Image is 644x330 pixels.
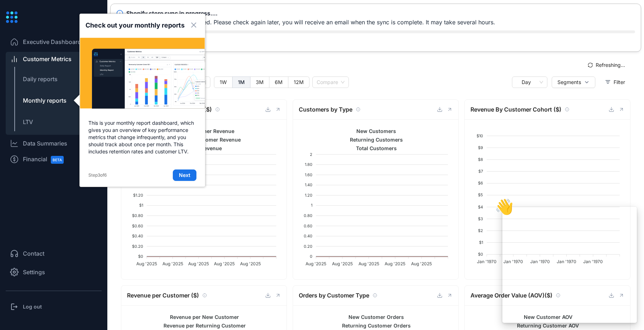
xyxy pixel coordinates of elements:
h3: Check out your monthly reports [86,20,185,30]
span: Customers by Type [299,105,352,114]
div: Data Summaries [23,139,67,148]
tspan: $4 [478,205,483,210]
span: Revenue per Returning Customer [158,322,246,329]
span: New Customer Orders [343,314,404,320]
span: Daily reports [23,75,58,83]
tspan: $1.20 [133,193,143,198]
button: Filter [600,77,630,88]
tspan: $0 [138,254,143,259]
tspan: Aug '2025 [358,261,379,266]
tspan: $1.40 [133,182,143,187]
span: New Customers [351,128,396,134]
span: Customer Metrics [121,60,582,70]
tspan: 2 [310,152,312,157]
button: Close [188,20,199,31]
tspan: Aug '2025 [136,261,157,266]
span: Segments [557,78,581,86]
span: Filter [614,78,625,86]
h3: Log out [23,303,42,310]
tspan: $2 [478,228,483,233]
span: Revenue By Customer Cohort ($) [470,105,561,114]
tspan: Jan '1970 [477,259,497,264]
tspan: $6 [478,181,483,186]
span: Orders by Customer Type [299,291,369,300]
tspan: $3 [478,216,483,221]
tspan: Aug '2025 [306,261,326,266]
tspan: $1 [479,240,483,245]
span: 3M [256,79,264,85]
span: Total Customers [350,145,396,151]
span: Step 3 of 6 [88,171,107,179]
span: Returning Customer Orders [336,322,410,329]
span: Revenue per Customer ($) [127,291,199,300]
span: Revenue per New Customer [165,314,239,320]
span: Executive Dashboard [23,38,81,46]
h5: Shopify store sync in progress.... [126,10,218,17]
span: 12M [294,79,304,85]
tspan: $0.60 [132,223,143,228]
tspan: $10 [477,133,483,138]
tspan: $7 [478,169,483,174]
tspan: 1.40 [305,182,312,187]
tspan: $0 [478,252,483,257]
tspan: 0.40 [304,233,312,238]
span: Returning Customers [344,137,402,143]
span: Average Order Value (AOV)($) [470,291,552,300]
span: Next [179,172,190,179]
span: 6M [275,79,283,85]
tspan: $8 [478,157,483,162]
tspan: Aug '2025 [162,261,183,266]
tspan: Aug '2025 [385,261,405,266]
div: Partial data currently displayed. Please check again later, you will receive an email when the sy... [126,19,495,26]
tspan: Aug '2025 [411,261,432,266]
tspan: 1.60 [305,172,312,177]
tspan: Aug '2025 [240,261,261,266]
tspan: $5 [478,192,483,197]
tspan: Aug '2025 [188,261,209,266]
span: Returning Customer AOV [512,322,579,329]
tspan: 0.60 [304,223,312,228]
tspan: 1 [311,203,312,208]
span: BETA [51,156,64,164]
tspan: 0.20 [304,244,312,249]
tspan: $1 [139,203,143,208]
p: This is your monthly report dashboard, which gives you an overview of key performance metrics tha... [80,111,205,164]
tspan: 1.20 [305,193,312,198]
button: Segments [552,77,595,88]
span: Monthly reports [23,97,67,104]
span: Contact [23,249,44,258]
tspan: $0.40 [132,233,143,238]
span: Customer Metrics [23,55,72,63]
span: Refreshing... [596,61,625,69]
tspan: $0.80 [132,213,143,218]
span: 1M [238,79,245,85]
tspan: 0 [310,254,312,259]
tspan: $9 [478,145,483,150]
span: Financial [23,151,70,167]
span: 1W [220,79,227,85]
span: LTV [23,118,33,125]
tspan: 0.80 [304,213,312,218]
tspan: 1.80 [305,162,312,167]
tspan: Aug '2025 [332,261,353,266]
button: Next [173,169,196,181]
span: Settings [23,268,45,276]
tspan: Aug '2025 [214,261,235,266]
div: 👋 [495,199,513,214]
iframe: Form - Tally [502,207,637,323]
button: syncRefreshing... [582,59,630,71]
span: sync [588,63,593,68]
tspan: $0.20 [132,244,143,249]
span: Day [516,77,543,88]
